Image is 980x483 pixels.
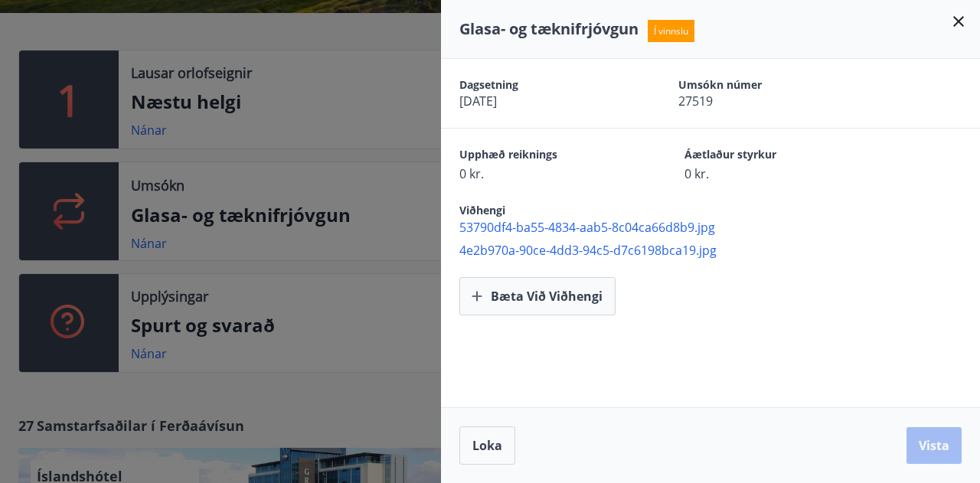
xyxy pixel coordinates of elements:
span: Viðhengi [459,203,505,217]
span: Umsókn númer [678,77,844,93]
span: 4e2b970a-90ce-4dd3-94c5-d7c6198bca19.jpg [459,242,980,259]
span: Áætlaður styrkur [684,147,856,165]
button: Bæta við viðhengi [459,277,616,315]
span: 0 kr. [684,165,856,182]
span: 0 kr. [459,165,631,182]
span: Glasa- og tæknifrjóvgun [459,18,639,39]
span: 27519 [678,93,844,109]
span: 53790df4-ba55-4834-aab5-8c04ca66d8b9.jpg [459,219,980,236]
span: Upphæð reiknings [459,147,631,165]
span: [DATE] [459,93,625,109]
span: Í vinnslu [648,20,694,42]
span: Dagsetning [459,77,625,93]
button: Loka [459,426,515,465]
span: Loka [472,437,502,454]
